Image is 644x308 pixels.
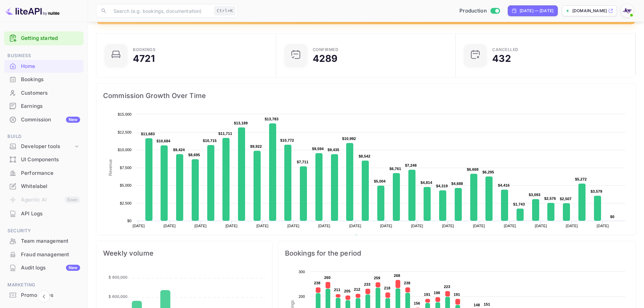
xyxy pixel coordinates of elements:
text: 148 [474,303,480,307]
text: [DATE] [473,224,485,228]
text: 200 [299,294,305,299]
text: $3,093 [529,193,541,197]
text: Revenue [108,159,113,176]
div: Promo codes [21,291,80,299]
text: $2,576 [544,196,556,200]
a: Performance [4,167,84,179]
text: $5,004 [374,179,386,183]
div: New [66,265,80,271]
text: 156 [414,301,420,305]
text: $4,688 [451,182,463,186]
text: [DATE] [535,224,547,228]
span: Marketing [4,281,84,289]
text: $7,500 [120,166,132,170]
a: Team management [4,235,84,247]
text: 223 [444,285,450,289]
text: $0 [610,215,615,219]
span: Business [4,52,84,60]
text: 212 [354,287,360,291]
text: 191 [424,292,430,297]
img: With Joy [622,5,633,16]
a: UI Components [4,153,84,166]
a: Whitelabel [4,180,84,192]
div: Switch to Sandbox mode [457,7,502,15]
text: [DATE] [411,224,423,228]
text: 218 [384,286,390,290]
div: Home [4,60,84,73]
text: [DATE] [133,224,145,228]
text: $3,579 [591,189,602,193]
span: Production [459,7,487,15]
div: Team management [21,237,80,245]
text: $2,500 [120,201,132,205]
div: Whitelabel [21,183,80,190]
text: [DATE] [164,224,176,228]
div: UI Components [4,153,84,166]
div: Performance [21,169,80,177]
text: $6,295 [482,170,494,174]
text: [DATE] [194,224,207,228]
div: New [66,117,80,123]
text: $9,594 [312,147,324,151]
text: $9,424 [173,148,185,152]
text: 268 [394,274,400,278]
input: Search (e.g. bookings, documentation) [110,4,212,18]
text: [DATE] [597,224,609,228]
div: Audit logsNew [4,261,84,275]
text: 198 [434,291,440,295]
a: Bookings [4,73,84,86]
button: Collapse navigation [38,290,50,303]
div: Bookings [21,76,80,84]
text: 151 [484,302,490,306]
text: $12,500 [118,130,132,134]
div: Getting started [4,31,84,45]
text: $4,814 [421,181,432,185]
text: $8,695 [188,153,200,157]
div: Confirmed [313,48,339,52]
div: 4721 [133,54,155,63]
div: Ctrl+K [214,6,235,15]
div: Customers [4,87,84,100]
a: Earnings [4,100,84,112]
text: $6,761 [389,167,401,171]
div: API Logs [21,210,80,218]
div: Whitelabel [4,180,84,193]
img: LiteAPI logo [5,5,59,16]
text: [DATE] [225,224,238,228]
span: Build [4,133,84,140]
text: 205 [344,289,351,293]
text: $11,711 [218,132,232,136]
div: Earnings [4,100,84,113]
a: Getting started [21,34,80,42]
text: $10,000 [118,148,132,152]
a: Customers [4,87,84,99]
a: Fraud management [4,248,84,261]
text: $15,000 [118,112,132,116]
text: $10,772 [280,138,294,142]
text: Revenue [361,235,378,239]
text: $9,435 [328,148,339,152]
div: 4289 [313,54,338,63]
div: [DATE] — [DATE] [520,8,553,14]
a: CommissionNew [4,113,84,126]
a: Home [4,60,84,72]
text: $11,683 [141,132,155,136]
text: [DATE] [380,224,392,228]
text: $6,668 [467,167,479,171]
text: $13,189 [234,121,248,125]
text: $5,000 [120,183,132,187]
text: 260 [324,276,331,280]
span: Security [4,227,84,235]
text: $7,248 [405,163,417,167]
text: [DATE] [318,224,330,228]
div: Bookings [133,48,156,52]
div: Bookings [4,73,84,86]
div: Fraud management [21,251,80,259]
text: $2,507 [560,197,572,201]
tspan: $ 600,000 [109,294,127,299]
text: $0 [127,219,132,223]
div: API Logs [4,207,84,220]
div: Developer tools [4,141,84,152]
text: 233 [364,282,371,286]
